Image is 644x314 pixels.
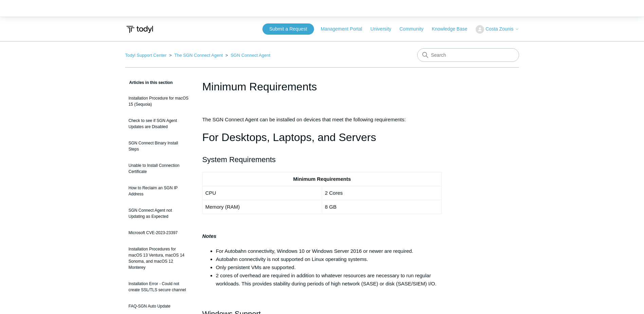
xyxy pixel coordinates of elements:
a: Installation Procedure for macOS 15 (Sequoia) [125,92,192,111]
a: How to Reclaim an SGN IP Address [125,181,192,200]
li: Autobahn connectivity is not supported on Linux operating systems. [216,255,442,263]
strong: Minimum Requirements [293,176,351,182]
td: 2 Cores [322,186,441,200]
input: Search [417,48,519,62]
a: Unable to Install Connection Certificate [125,159,192,178]
a: Installation Error - Could not create SSL/TLS secure channel [125,277,192,296]
a: Community [400,25,430,33]
a: Microsoft CVE-2023-23397 [125,226,192,239]
a: SGN Connect Agent not Updating as Expected [125,204,192,223]
a: The SGN Connect Agent [174,53,223,58]
span: Costa Zounis [485,26,513,32]
a: University [370,25,398,33]
span: The SGN Connect Agent can be installed on devices that meet the following requirements: [202,117,406,122]
a: Check to see if SGN Agent Updates are Disabled [125,114,192,133]
li: Todyl Support Center [125,53,168,58]
a: Todyl Support Center [125,53,167,58]
button: Costa Zounis [476,25,519,34]
h1: Minimum Requirements [202,78,442,95]
a: FAQ-SGN Auto Update [125,300,192,313]
a: SGN Connect Binary Install Steps [125,137,192,156]
li: Only persistent VMs are supported. [216,263,442,272]
a: Installation Procedures for macOS 13 Ventura, macOS 14 Sonoma, and macOS 12 Monterey [125,243,192,274]
a: Management Portal [321,25,369,33]
span: System Requirements [202,155,276,164]
img: Todyl Support Center Help Center home page [125,23,154,36]
td: 8 GB [322,200,441,214]
span: Articles in this section [125,80,173,85]
td: CPU [202,186,322,200]
span: For Desktops, Laptops, and Servers [202,131,376,143]
a: Knowledge Base [432,25,474,33]
a: Submit a Request [262,23,314,35]
li: For Autobahn connectivity, Windows 10 or Windows Server 2016 or newer are required. [216,247,442,255]
strong: Notes [202,233,217,239]
a: SGN Connect Agent [231,53,270,58]
li: SGN Connect Agent [224,53,270,58]
li: The SGN Connect Agent [168,53,224,58]
li: 2 cores of overhead are required in addition to whatever resources are necessary to run regular w... [216,272,442,288]
td: Memory (RAM) [202,200,322,214]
